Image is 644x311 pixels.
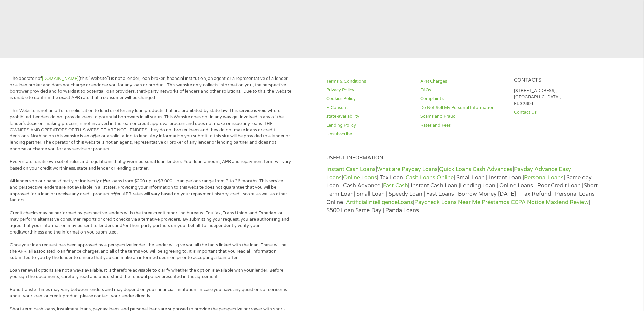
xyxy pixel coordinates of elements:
[383,182,408,189] a: Fast Cash
[326,96,412,102] a: Cookies Policy
[420,96,506,102] a: Complaints
[346,199,367,206] a: Artificial
[326,113,412,120] a: state-availability
[511,199,544,206] a: CCPA Notice
[343,174,377,181] a: Online Loans
[420,113,506,120] a: Scams and Fraud
[326,122,412,129] a: Lending Policy
[514,77,600,84] h4: Contacts
[10,242,292,261] p: Once your loan request has been approved by a perspective lender, the lender will give you all th...
[377,166,438,173] a: What are Payday Loans
[326,155,600,161] h4: Useful Information
[10,159,292,172] p: Every state has its own set of rules and regulations that govern personal loan lenders. Your loan...
[326,131,412,137] a: Unsubscribe
[326,78,412,85] a: Terms & Conditions
[326,87,412,93] a: Privacy Policy
[420,78,506,85] a: APR Charges
[414,199,480,206] a: Paycheck Loans Near Me
[326,105,412,111] a: E-Consent
[10,178,292,204] p: All lenders on our panel directly or indirectly offer loans from $200 up to $3,000. Loan periods ...
[10,267,292,280] p: Loan renewal options are not always available. It is therefore advisable to clarify whether the o...
[524,174,564,181] a: Personal Loans
[398,199,413,206] a: Loans
[42,76,79,81] a: [DOMAIN_NAME]
[514,166,557,173] a: Payday Advance
[420,87,506,93] a: FAQs
[10,287,292,299] p: Fund transfer times may vary between lenders and may depend on your financial institution. In cas...
[473,166,512,173] a: Cash Advances
[420,122,506,129] a: Rates and Fees
[546,199,589,206] a: Maxlend Review
[326,166,571,181] a: Easy Loans
[10,108,292,152] p: This Website is not an offer or solicitation to lend or offer any loan products that are prohibit...
[326,165,600,215] p: | | | | | | | Tax Loan | | Small Loan | Instant Loan | | Same day Loan | Cash Advance | | Instant...
[10,75,292,101] p: The operator of (this “Website”) is not a lender, loan broker, financial institution, an agent or...
[514,88,600,107] p: [STREET_ADDRESS], [GEOGRAPHIC_DATA], FL 32804.
[482,199,509,206] a: Préstamos
[406,174,454,181] a: Cash Loans Online
[514,109,600,116] a: Contact Us
[367,199,398,206] a: Intelligence
[439,166,471,173] a: Quick Loans
[326,166,376,173] a: Instant Cash Loans
[420,105,506,111] a: Do Not Sell My Personal Information
[10,210,292,236] p: Credit checks may be performed by perspective lenders with the three credit reporting bureaus: Eq...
